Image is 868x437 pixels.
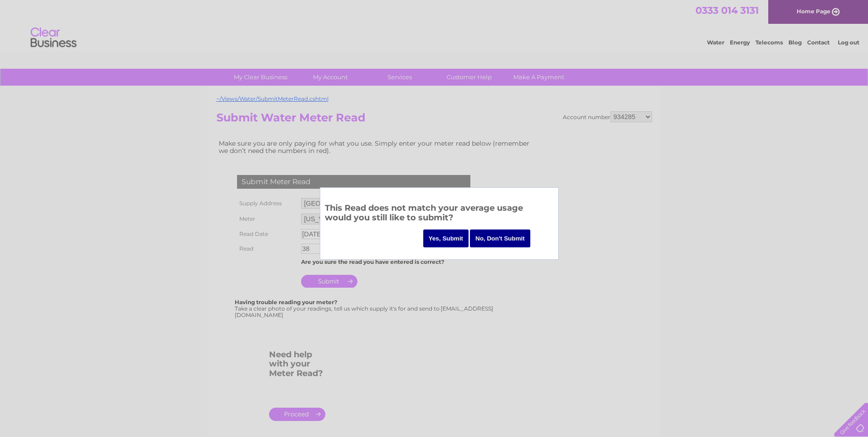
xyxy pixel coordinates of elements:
[755,39,783,46] a: Telecoms
[218,5,651,44] div: Clear Business is a trading name of Verastar Limited (registered in [GEOGRAPHIC_DATA] No. 3667643...
[423,229,469,247] input: Yes, Submit
[470,229,530,247] input: No, Don't Submit
[730,39,750,46] a: Energy
[838,39,859,46] a: Log out
[325,202,554,227] h3: This Read does not match your average usage would you still like to submit?
[30,24,77,52] img: logo.png
[707,39,724,46] a: Water
[788,39,802,46] a: Blog
[807,39,830,46] a: Contact
[695,5,759,16] a: 0333 014 3131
